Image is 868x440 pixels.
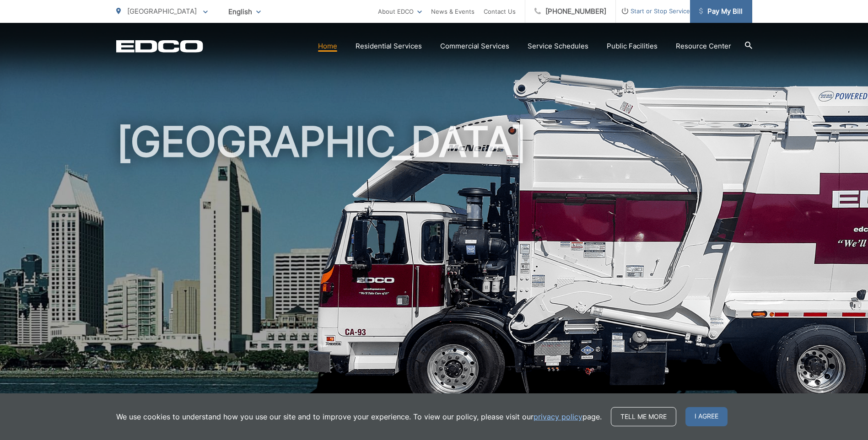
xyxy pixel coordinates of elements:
span: I agree [685,407,728,426]
span: Pay My Bill [699,6,743,17]
a: About EDCO [378,6,422,17]
a: Residential Services [356,41,422,52]
a: News & Events [431,6,474,17]
a: privacy policy [534,411,582,422]
a: Tell me more [611,407,676,426]
a: Public Facilities [607,41,658,52]
a: EDCD logo. Return to the homepage. [116,40,203,53]
p: We use cookies to understand how you use our site and to improve your experience. To view our pol... [116,411,602,422]
h1: [GEOGRAPHIC_DATA] [116,119,752,408]
span: [GEOGRAPHIC_DATA] [127,7,197,16]
a: Resource Center [676,41,731,52]
a: Service Schedules [528,41,588,52]
span: English [221,4,268,20]
a: Contact Us [484,6,516,17]
a: Commercial Services [440,41,509,52]
a: Home [318,41,337,52]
